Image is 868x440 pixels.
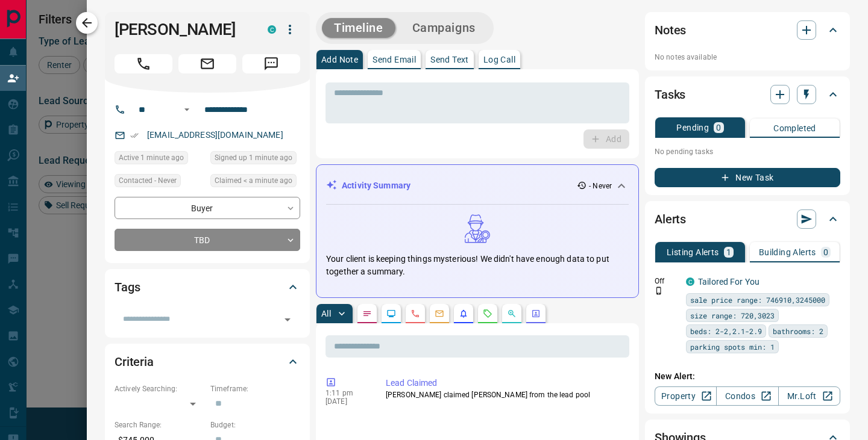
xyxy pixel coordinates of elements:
[483,55,515,64] p: Log Call
[115,54,172,73] span: Call
[115,277,140,297] h2: Tags
[655,205,840,234] div: Alerts
[279,311,296,328] button: Open
[435,309,444,318] svg: Emails
[690,325,762,337] span: beds: 2-2,2.1-2.9
[655,276,679,287] p: Off
[178,54,236,73] span: Email
[115,347,300,376] div: Criteria
[386,377,624,389] p: Lead Claimed
[386,309,396,318] svg: Lead Browsing Activity
[322,18,395,38] button: Timeline
[507,309,517,318] svg: Opportunities
[778,386,840,406] a: Mr.Loft
[115,352,154,371] h2: Criteria
[268,25,276,34] div: condos.ca
[180,102,194,117] button: Open
[215,152,292,164] span: Signed up 1 minute ago
[773,124,816,132] p: Completed
[655,370,840,383] p: New Alert:
[716,123,721,132] p: 0
[667,248,719,256] p: Listing Alerts
[410,309,420,318] svg: Calls
[655,80,840,109] div: Tasks
[373,55,416,64] p: Send Email
[147,130,283,140] a: [EMAIL_ADDRESS][DOMAIN_NAME]
[589,181,612,191] p: - Never
[342,179,410,192] p: Activity Summary
[215,175,292,187] span: Claimed < a minute ago
[686,277,694,286] div: condos.ca
[321,309,331,318] p: All
[690,341,775,353] span: parking spots min: 1
[119,175,177,187] span: Contacted - Never
[115,197,300,219] div: Buyer
[655,168,840,187] button: New Task
[326,175,629,197] div: Activity Summary- Never
[321,55,358,64] p: Add Note
[119,152,184,164] span: Active 1 minute ago
[655,287,663,295] svg: Push Notification Only
[325,389,368,397] p: 1:11 pm
[210,420,300,430] p: Budget:
[655,52,840,63] p: No notes available
[115,20,250,39] h1: [PERSON_NAME]
[242,54,300,73] span: Message
[210,151,300,168] div: Fri Aug 15 2025
[655,143,840,161] p: No pending tasks
[773,325,823,337] span: bathrooms: 2
[459,309,468,318] svg: Listing Alerts
[115,151,204,168] div: Fri Aug 15 2025
[716,386,778,406] a: Condos
[430,55,469,64] p: Send Text
[483,309,492,318] svg: Requests
[655,209,686,229] h2: Alerts
[759,248,816,256] p: Building Alerts
[115,273,300,302] div: Tags
[698,277,759,287] a: Tailored For You
[210,383,300,394] p: Timeframe:
[362,309,372,318] svg: Notes
[676,123,709,132] p: Pending
[690,294,825,306] span: sale price range: 746910,3245000
[130,131,139,140] svg: Email Verified
[115,229,300,251] div: TBD
[655,85,685,104] h2: Tasks
[823,248,828,256] p: 0
[400,18,488,38] button: Campaigns
[655,386,717,406] a: Property
[531,309,541,318] svg: Agent Actions
[726,248,731,256] p: 1
[655,20,686,40] h2: Notes
[655,16,840,45] div: Notes
[115,383,204,394] p: Actively Searching:
[386,389,624,400] p: [PERSON_NAME] claimed [PERSON_NAME] from the lead pool
[326,253,629,278] p: Your client is keeping things mysterious! We didn't have enough data to put together a summary.
[690,309,775,321] span: size range: 720,3023
[115,420,204,430] p: Search Range:
[325,397,368,406] p: [DATE]
[210,174,300,191] div: Fri Aug 15 2025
